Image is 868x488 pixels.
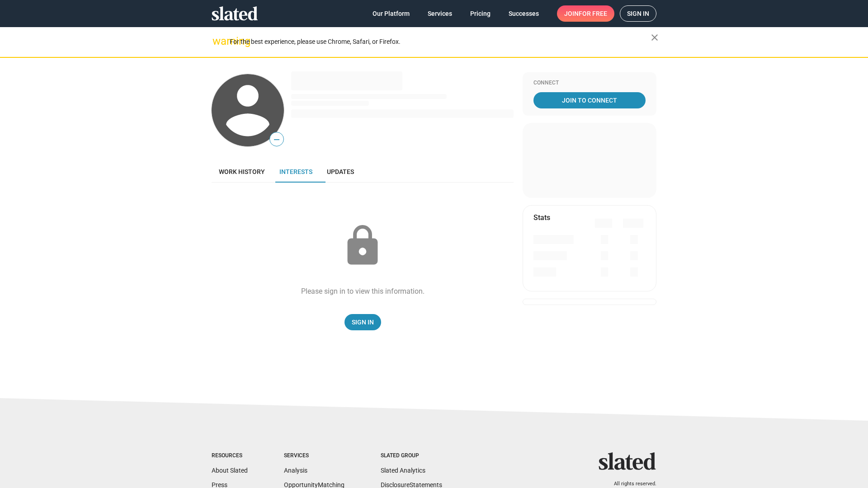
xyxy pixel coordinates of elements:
[212,36,223,47] mat-icon: warning
[463,5,498,22] a: Pricing
[230,36,651,48] div: For the best experience, please use Chrome, Safari, or Firefox.
[533,80,646,87] div: Connect
[270,134,283,145] span: —
[381,467,425,474] a: Slated Analytics
[501,5,546,22] a: Successes
[279,168,312,175] span: Interests
[352,314,374,330] span: Sign In
[509,5,539,22] span: Successes
[533,92,646,108] a: Join To Connect
[579,5,607,22] span: for free
[470,5,491,22] span: Pricing
[284,452,344,460] div: Services
[284,467,307,474] a: Analysis
[557,5,614,22] a: Joinfor free
[344,314,381,330] a: Sign In
[365,5,417,22] a: Our Platform
[373,5,410,22] span: Our Platform
[620,5,656,22] a: Sign in
[535,92,644,108] span: Join To Connect
[212,452,248,460] div: Resources
[428,5,452,22] span: Services
[320,161,361,183] a: Updates
[340,223,385,268] mat-icon: lock
[627,6,649,21] span: Sign in
[327,168,354,175] span: Updates
[212,467,248,474] a: About Slated
[564,5,607,22] span: Join
[381,452,442,460] div: Slated Group
[420,5,459,22] a: Services
[219,168,265,175] span: Work history
[649,32,660,43] mat-icon: close
[272,161,320,183] a: Interests
[301,286,425,296] div: Please sign in to view this information.
[212,161,272,183] a: Work history
[533,213,550,222] mat-card-title: Stats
